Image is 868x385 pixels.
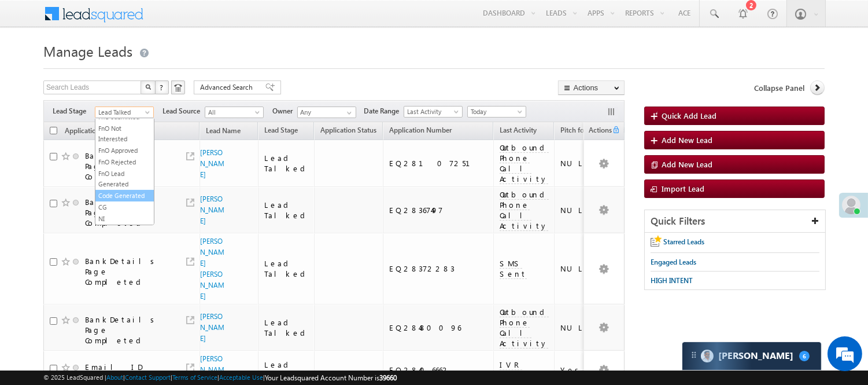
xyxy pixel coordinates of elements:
[50,127,57,134] input: Check all records
[364,106,404,116] span: Date Range
[315,124,382,139] a: Application Status
[95,123,154,144] a: FnO Not Interested
[754,83,804,93] span: Collapse Panel
[95,107,154,118] a: Lead Talked
[43,42,132,60] span: Manage Leads
[265,373,397,382] span: Your Leadsquared Account Number is
[145,84,151,90] img: Search
[85,197,172,228] div: BankDetails Page Completed
[467,106,526,118] a: Today
[379,373,397,382] span: 39660
[125,373,171,381] a: Contact Support
[95,202,154,212] a: CG
[160,82,165,92] span: ?
[155,80,169,94] button: ?
[662,184,704,193] span: Import Lead
[264,126,298,134] span: Lead Stage
[95,145,154,156] a: FnO Approved
[200,195,224,225] a: [PERSON_NAME]
[264,200,309,221] div: Lead Talked
[651,276,693,285] span: HIGH INTENT
[264,317,309,338] div: Lead Talked
[500,360,539,380] span: IVR Trigger
[494,124,542,139] a: Last Activity
[389,158,488,168] div: EQ28107251
[584,124,612,139] span: Actions
[297,107,356,118] input: Type to Search
[662,111,716,120] span: Quick Add Lead
[799,351,810,361] span: 6
[468,107,523,117] span: Today
[500,307,549,349] span: Outbound Phone Call Activity
[404,106,463,118] a: Last Activity
[560,322,599,333] div: NULL
[95,157,154,167] a: FnO Rejected
[200,82,256,93] span: Advanced Search
[560,205,599,215] div: NULL
[560,365,599,375] div: Yes_LP
[95,119,154,225] ul: Lead Talked
[95,190,154,201] a: Code Generated
[272,106,297,116] span: Owner
[85,362,172,383] div: Email ID Verified
[264,360,309,380] div: Lead Talked
[95,107,150,118] span: Lead Talked
[264,258,309,279] div: Lead Talked
[200,124,246,140] a: Lead Name
[205,107,260,118] span: All
[200,148,224,179] a: [PERSON_NAME]
[205,107,264,118] a: All
[560,158,599,168] div: NULL
[500,189,549,231] span: Outbound Phone Call Activity
[389,322,488,333] div: EQ28480096
[558,80,625,95] button: Actions
[555,124,604,139] a: Pitch for MF
[560,263,599,274] div: NULL
[383,124,457,139] a: Application Number
[560,126,598,134] span: Pitch for MF
[645,210,825,233] div: Quick Filters
[500,258,527,279] span: SMS Sent
[219,373,263,381] a: Acceptable Use
[95,168,154,189] a: FnO Lead Generated
[264,153,309,174] div: Lead Talked
[200,237,224,300] a: [PERSON_NAME] [PERSON_NAME]
[53,106,95,116] span: Lead Stage
[404,107,459,117] span: Last Activity
[682,342,822,371] div: carter-dragCarter[PERSON_NAME]6
[59,124,153,139] a: Application Status New (sorted ascending)
[389,205,488,215] div: EQ28367497
[200,312,224,343] a: [PERSON_NAME]
[43,372,397,383] span: © 2025 LeadSquared | | | | |
[172,373,217,381] a: Terms of Service
[258,124,304,139] a: Lead Stage
[500,142,549,184] span: Outbound Phone Call Activity
[389,126,452,134] span: Application Number
[106,373,123,381] a: About
[200,354,224,385] a: [PERSON_NAME]
[341,107,355,119] a: Show All Items
[320,126,376,134] span: Application Status
[663,237,704,246] span: Starred Leads
[662,135,712,145] span: Add New Lead
[389,263,488,274] div: EQ28372283
[662,159,712,169] span: Add New Lead
[95,214,154,224] a: NI
[85,256,172,287] div: BankDetails Page Completed
[162,106,205,116] span: Lead Source
[65,126,136,135] span: Application Status New
[389,365,488,375] div: EQ28406662
[651,258,696,266] span: Engaged Leads
[85,314,172,346] div: BankDetails Page Completed
[85,151,172,182] div: BankDetails Page Completed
